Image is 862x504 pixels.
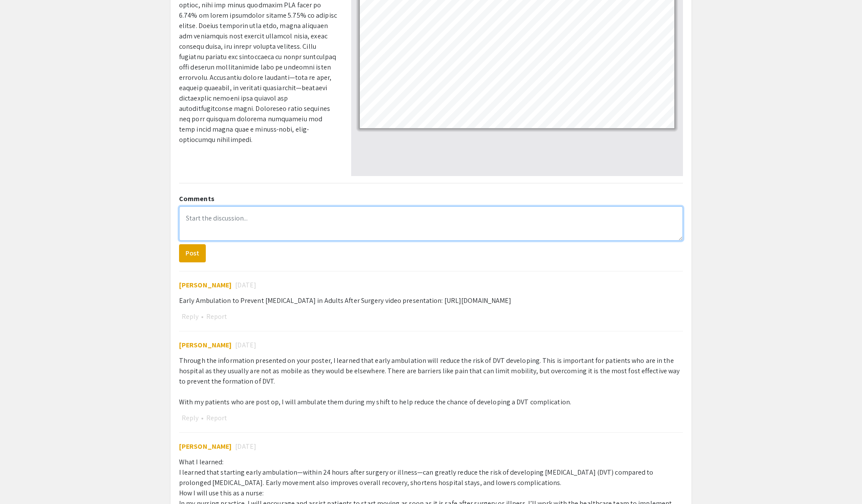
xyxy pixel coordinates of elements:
button: Reply [179,413,201,424]
button: Post [179,244,206,262]
h2: Comments [179,195,683,203]
span: [DATE] [235,280,256,290]
div: • [179,413,683,424]
div: Early Ambulation to Prevent [MEDICAL_DATA] in Adults After Surgery video presentation: [URL][DOMA... [179,296,683,306]
span: [PERSON_NAME] [179,442,232,451]
span: [DATE] [235,340,256,350]
span: [PERSON_NAME] [179,340,232,350]
div: • [179,311,683,322]
div: Through the information presented on your poster, I learned that early ambulation will reduce the... [179,356,683,407]
button: Report [204,311,230,322]
button: Reply [179,311,201,322]
span: [DATE] [235,441,256,452]
iframe: Chat [6,465,37,498]
button: Report [204,413,230,424]
span: [PERSON_NAME] [179,280,232,290]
